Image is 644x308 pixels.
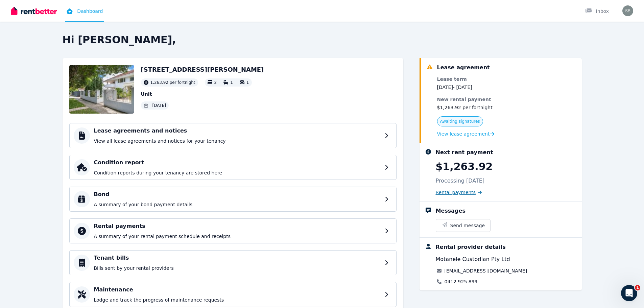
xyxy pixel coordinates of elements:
[436,189,482,196] a: Rental payments
[635,285,640,290] span: 1
[621,285,637,301] iframe: Intercom live chat
[94,201,381,208] p: A summary of your bond payment details
[445,267,527,274] a: [EMAIL_ADDRESS][DOMAIN_NAME]
[94,159,381,167] h4: Condition report
[141,91,264,97] p: Unit
[437,84,495,91] dd: [DATE] - [DATE]
[585,8,609,15] div: Inbox
[436,219,491,232] button: Send message
[94,265,381,271] p: Bills sent by your rental providers
[440,119,480,124] span: Awaiting signatures
[437,76,495,82] dt: Lease term
[94,138,381,144] p: View all lease agreements and notices for your tenancy
[94,233,381,240] p: A summary of your rental payment schedule and receipts
[63,34,582,46] h2: Hi [PERSON_NAME],
[436,148,493,157] div: Next rent payment
[436,243,506,251] div: Rental provider details
[94,254,381,262] h4: Tenant bills
[152,103,166,108] span: [DATE]
[437,131,495,137] a: View lease agreement
[445,278,478,285] a: 0412 925 899
[436,207,466,215] div: Messages
[437,104,495,111] dd: $1,263.92 per fortnight
[150,80,195,85] span: 1,263.92 per fortnight
[436,189,476,196] span: Rental payments
[246,80,249,85] span: 1
[436,161,493,173] p: $1,263.92
[450,222,485,229] span: Send message
[622,5,633,16] img: Samuel Bevan
[94,222,381,230] h4: Rental payments
[141,65,264,74] h2: [STREET_ADDRESS][PERSON_NAME]
[436,177,485,185] p: Processing [DATE]
[94,297,381,303] p: Lodge and track the progress of maintenance requests
[214,80,217,85] span: 2
[94,286,381,294] h4: Maintenance
[94,169,381,176] p: Condition reports during your tenancy are stored here
[230,80,233,85] span: 1
[94,127,381,135] h4: Lease agreements and notices
[437,64,490,72] div: Lease agreement
[436,255,510,263] span: Motanele Custodian Pty Ltd
[69,65,134,114] img: Property Url
[437,131,490,137] span: View lease agreement
[11,6,57,16] img: RentBetter
[437,96,495,103] dt: New rental payment
[94,190,381,198] h4: Bond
